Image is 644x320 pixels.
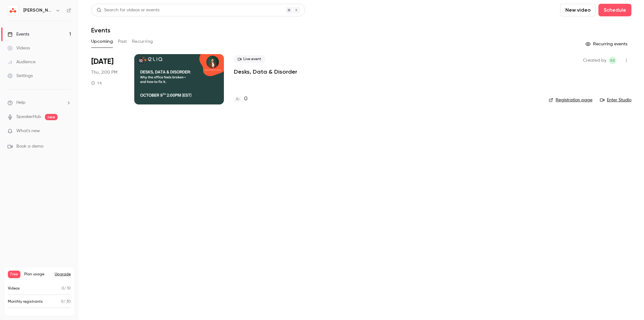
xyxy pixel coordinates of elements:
[45,114,58,120] span: new
[62,287,64,290] span: 0
[64,128,71,134] iframe: Noticeable Trigger
[23,7,53,14] h6: [PERSON_NAME]
[234,68,297,76] a: Desks, Data & Disorder
[91,54,124,104] div: Oct 9 Thu, 2:00 PM (America/Toronto)
[8,45,30,51] div: Videos
[91,26,110,34] h1: Events
[8,59,36,65] div: Audience
[91,57,114,67] span: [DATE]
[609,57,616,64] span: Kamran Shirani
[16,128,40,134] span: What's new
[8,299,43,305] p: Monthly registrants
[16,114,41,120] a: SpeakerHub
[16,99,25,106] span: Help
[61,300,64,304] span: 0
[91,36,113,47] button: Upcoming
[8,73,33,79] div: Settings
[234,55,265,63] span: Live event
[62,286,71,291] p: / 10
[583,57,606,64] span: Created by
[118,36,127,47] button: Past
[244,95,247,103] h4: 0
[61,299,71,305] p: / 30
[8,99,71,106] li: help-dropdown-opener
[549,97,592,103] a: Registration page
[8,31,29,37] div: Events
[97,7,159,14] div: Search for videos or events
[91,69,117,76] span: Thu, 2:00 PM
[234,95,247,103] a: 0
[55,272,71,277] button: Upgrade
[24,272,51,277] span: Plan usage
[560,4,596,16] button: New video
[598,4,631,16] button: Schedule
[91,81,102,86] div: 1 h
[610,57,615,64] span: KS
[132,36,153,47] button: Recurring
[583,39,631,49] button: Recurring events
[8,5,18,15] img: elia
[8,286,20,291] p: Videos
[8,271,20,278] span: Free
[600,97,631,103] a: Enter Studio
[16,143,43,150] span: Book a demo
